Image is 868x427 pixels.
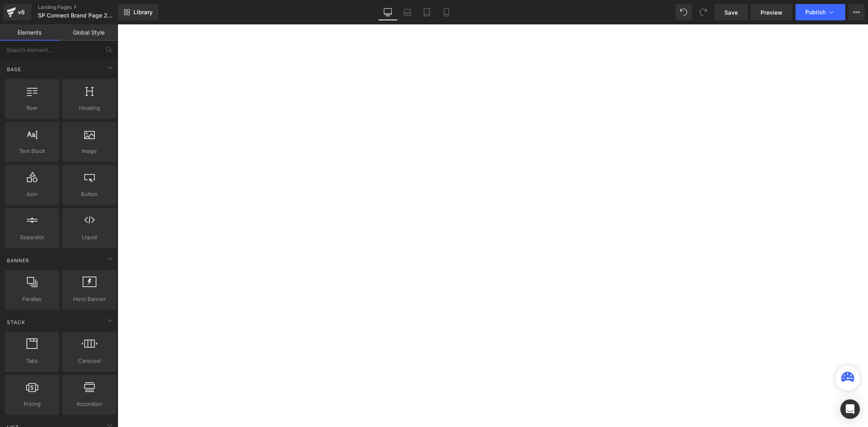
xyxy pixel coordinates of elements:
[676,4,692,20] button: Undo
[805,9,826,15] span: Publish
[7,400,57,408] span: Pricing
[7,147,57,155] span: Text Block
[65,104,114,112] span: Heading
[38,4,130,11] a: Landing Pages
[65,233,114,242] span: Liquid
[695,4,711,20] button: Redo
[724,8,738,17] span: Save
[417,4,437,20] a: Tablet
[16,7,26,17] div: v6
[65,357,114,365] span: Carousel
[398,4,417,20] a: Laptop
[751,4,792,20] a: Preview
[840,399,860,419] div: Open Intercom Messenger
[65,295,114,303] span: Hero Banner
[65,400,114,408] span: Accordion
[6,65,22,73] span: Base
[38,12,115,19] span: SP Connect Brand Page 2025
[7,357,57,365] span: Tabs
[761,8,783,17] span: Preview
[59,24,118,41] a: Global Style
[6,257,30,264] span: Banner
[7,104,57,112] span: Row
[65,147,114,155] span: Image
[7,295,57,303] span: Parallax
[7,190,57,198] span: Icon
[378,4,398,20] a: Desktop
[7,233,57,242] span: Separator
[65,190,114,198] span: Button
[6,318,26,326] span: Stack
[118,4,158,20] a: New Library
[796,4,845,20] button: Publish
[848,4,865,20] button: More
[3,4,31,20] a: v6
[437,4,456,20] a: Mobile
[133,9,153,16] span: Library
